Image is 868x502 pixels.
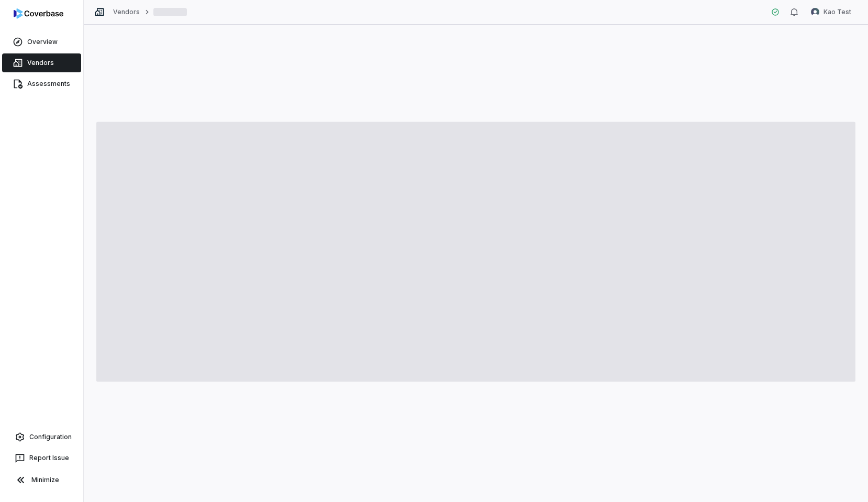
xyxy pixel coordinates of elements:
a: Overview [2,32,81,51]
a: Vendors [113,8,140,16]
a: Assessments [2,74,81,93]
img: logo-D7KZi-bG.svg [14,8,63,19]
button: Kao Test avatarKao Test [805,4,858,20]
a: Configuration [4,428,79,446]
span: Kao Test [824,8,851,16]
img: Kao Test avatar [811,8,819,16]
button: Minimize [4,470,79,490]
button: Report Issue [4,449,79,467]
a: Vendors [2,53,81,72]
